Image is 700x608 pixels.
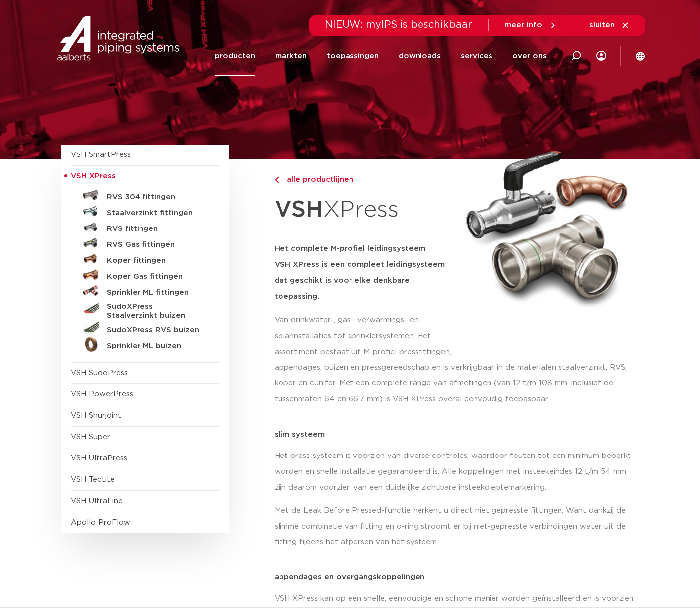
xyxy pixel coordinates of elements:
[71,283,219,299] a: Sprinkler ML fittingen
[71,320,219,336] a: SudoXPress RVS buizen
[275,503,639,550] p: Met de Leak Before Pressed-functie herkent u direct niet gepresste fittingen. Want dankzij de sli...
[275,448,639,496] p: Het press-systeem is voorzien van diverse controles, waardoor fouten tot een minimum beperkt word...
[107,240,205,249] h5: RVS Gas fittingen
[107,209,205,218] h5: Staalverzinkt fittingen
[275,241,454,304] h5: Het complete M-profiel leidingsysteem VSH XPress is een compleet leidingsysteem dat geschikt is v...
[107,225,205,233] h5: RVS fittingen
[71,151,131,158] a: VSH SmartPress
[71,433,110,441] a: VSH Super
[275,431,639,438] p: slim systeem
[107,326,205,335] h5: SudoXPress RVS buizen
[71,336,219,352] a: Sprinkler ML buizen
[589,21,630,30] a: sluiten
[275,174,454,186] a: alle productlijnen
[71,203,219,219] a: Staalverzinkt fittingen
[275,177,279,183] img: chevron-right.svg
[275,191,454,229] h1: XPress
[71,219,219,235] a: RVS fittingen
[71,187,219,203] a: RVS 304 fittingen
[325,20,472,30] span: NIEUW: myIPS is beschikbaar
[107,193,205,202] h5: RVS 304 fittingen
[215,36,255,76] a: producten
[275,36,307,76] a: markten
[71,235,219,251] a: RVS Gas fittingen
[504,21,542,29] span: meer info
[71,476,115,483] a: VSH Tectite
[71,455,127,462] a: VSH UltraPress
[71,299,219,320] a: SudoXPress Staalverzinkt buizen
[107,342,205,351] h5: Sprinkler ML buizen
[71,172,116,180] span: VSH XPress
[589,21,615,29] span: sluiten
[71,251,219,267] a: Koper fittingen
[71,497,123,505] a: VSH UltraLine
[71,369,128,377] a: VSH SudoPress
[107,256,205,265] h5: Koper fittingen
[275,198,323,221] strong: VSH
[215,36,547,76] nav: Menu
[71,412,121,419] a: VSH Shurjoint
[461,36,492,76] a: services
[275,573,639,581] p: appendages en overgangskoppelingen
[71,267,219,283] a: Koper Gas fittingen
[327,36,379,76] a: toepassingen
[71,519,130,526] a: Apollo ProFlow
[596,36,606,76] div: my IPS
[107,272,205,281] h5: Koper Gas fittingen
[71,390,133,398] a: VSH PowerPress
[512,36,547,76] a: over ons
[399,36,441,76] a: downloads
[107,288,205,297] h5: Sprinkler ML fittingen
[275,360,639,407] p: appendages, buizen en pressgereedschap en is verkrijgbaar in de materialen staalverzinkt, RVS, ko...
[107,303,205,320] h5: SudoXPress Staalverzinkt buizen
[281,176,353,183] span: alle productlijnen
[275,312,454,360] p: Van drinkwater-, gas-, verwarmings- en solarinstallaties tot sprinklersystemen. Het assortiment b...
[504,21,557,30] a: meer info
